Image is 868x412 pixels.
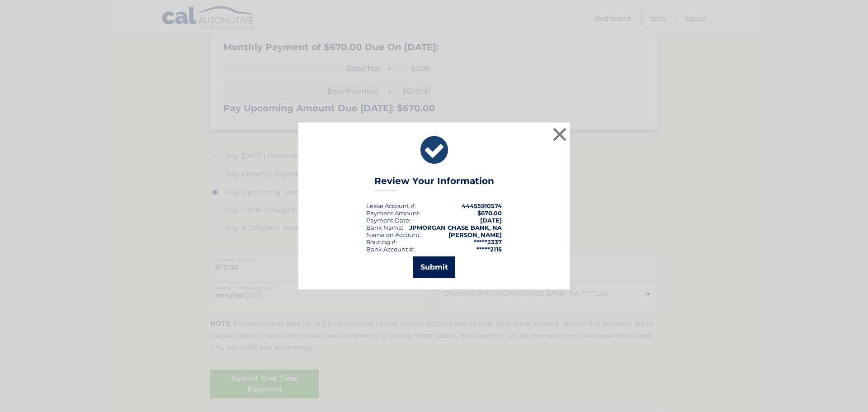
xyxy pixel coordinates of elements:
[477,209,502,217] span: $670.00
[448,231,502,238] strong: [PERSON_NAME]
[366,224,403,231] div: Bank Name:
[366,202,416,209] div: Lease Account #:
[409,224,502,231] strong: JPMORGAN CHASE BANK, NA
[366,231,421,238] div: Name on Account:
[366,246,415,253] div: Bank Account #:
[480,217,502,224] span: [DATE]
[366,217,409,224] span: Payment Date
[374,175,494,191] h3: Review Your Information
[366,217,410,224] div: :
[366,209,420,217] div: Payment Amount:
[551,125,569,143] button: ×
[413,256,455,278] button: Submit
[366,238,397,246] div: Routing #:
[462,202,502,209] strong: 44455910574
